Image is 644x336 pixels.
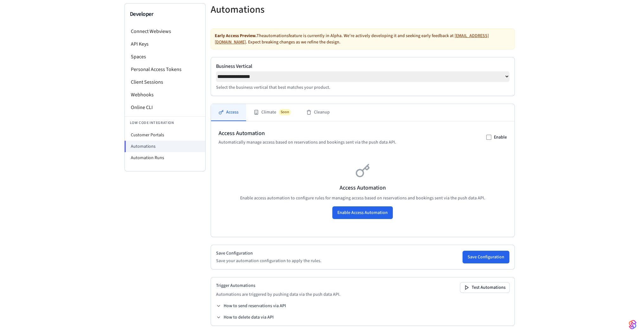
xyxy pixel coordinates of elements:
[125,25,205,38] li: Connect Webviews
[124,141,205,152] li: Automations
[130,10,200,19] h3: Developer
[216,291,341,298] p: Automations are triggered by pushing data via the push data API.
[216,84,509,91] p: Select the business vertical that best matches your product.
[211,3,359,16] h5: Automations
[279,109,291,115] span: Soon
[125,50,205,63] li: Spaces
[125,76,205,88] li: Client Sessions
[125,63,205,76] li: Personal Access Tokens
[299,104,337,121] button: Cleanup
[462,251,509,263] button: Save Configuration
[494,134,507,140] label: Enable
[219,184,507,192] h3: Access Automation
[125,116,205,129] li: Low Code Integration
[211,104,246,121] button: Access
[215,33,489,45] a: [EMAIL_ADDRESS][DOMAIN_NAME]
[125,101,205,114] li: Online CLI
[219,195,507,201] p: Enable access automation to configure rules for managing access based on reservations and booking...
[125,152,205,164] li: Automation Runs
[215,33,257,39] strong: Early Access Preview.
[216,282,341,289] h2: Trigger Automations
[460,282,509,293] button: Test Automations
[246,104,299,121] button: ClimateSoon
[216,62,509,70] label: Business Vertical
[219,129,396,138] h2: Access Automation
[629,320,636,330] img: SeamLogoGradient.69752ec5.svg
[211,29,515,49] div: The automations feature is currently in Alpha. We're actively developing it and seeking early fee...
[216,258,322,264] p: Save your automation configuration to apply the rules.
[216,314,274,320] button: How to delete data via API
[219,139,396,145] p: Automatically manage access based on reservations and bookings sent via the push data API.
[125,88,205,101] li: Webhooks
[216,303,286,309] button: How to send reservations via API
[125,38,205,50] li: API Keys
[332,206,393,219] button: Enable Access Automation
[125,129,205,141] li: Customer Portals
[216,250,322,256] h2: Save Configuration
